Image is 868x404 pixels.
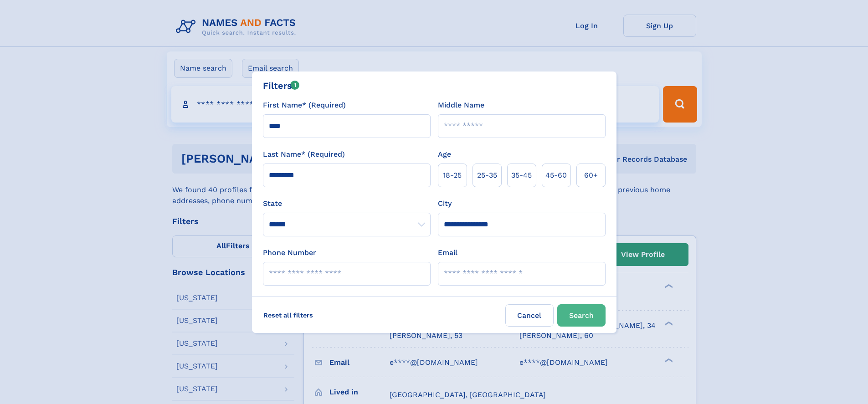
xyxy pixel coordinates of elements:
[257,304,319,326] label: Reset all filters
[584,170,598,181] span: 60+
[263,149,345,160] label: Last Name* (Required)
[443,170,462,181] span: 18‑25
[438,247,457,258] label: Email
[263,79,300,92] div: Filters
[545,170,567,181] span: 45‑60
[263,247,316,258] label: Phone Number
[477,170,497,181] span: 25‑35
[438,100,484,111] label: Middle Name
[263,198,431,209] label: State
[557,304,606,327] button: Search
[511,170,532,181] span: 35‑45
[505,304,554,327] label: Cancel
[263,100,346,111] label: First Name* (Required)
[438,198,452,209] label: City
[438,149,451,160] label: Age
